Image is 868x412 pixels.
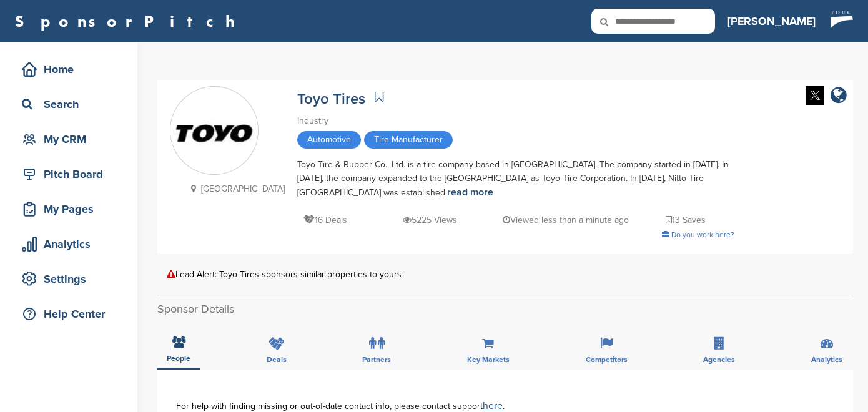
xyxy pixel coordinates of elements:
[19,233,125,255] div: Analytics
[447,186,493,199] a: read more
[831,86,847,107] a: company link
[267,356,287,363] span: Deals
[662,230,734,239] a: Do you work here?
[185,181,285,197] p: [GEOGRAPHIC_DATA]
[157,301,853,318] h2: Sponsor Details
[176,401,834,411] div: For help with finding missing or out-of-date contact info, please contact support .
[19,163,125,185] div: Pitch Board
[167,270,844,279] div: Lead Alert: Toyo Tires sponsors similar properties to yours
[12,55,125,84] a: Home
[12,300,125,328] a: Help Center
[12,265,125,293] a: Settings
[806,86,824,105] img: Twitter white
[297,90,365,108] a: Toyo Tires
[19,58,125,81] div: Home
[19,268,125,290] div: Settings
[12,125,125,154] a: My CRM
[167,355,190,362] span: People
[671,230,734,239] span: Do you work here?
[12,195,125,223] a: My Pages
[727,7,816,35] a: [PERSON_NAME]
[727,12,816,30] h3: [PERSON_NAME]
[364,131,453,149] span: Tire Manufacturer
[303,212,347,228] p: 16 Deals
[586,356,628,363] span: Competitors
[403,212,457,228] p: 5225 Views
[19,303,125,325] div: Help Center
[467,356,510,363] span: Key Markets
[12,230,125,258] a: Analytics
[170,110,258,152] img: Sponsorpitch & Toyo Tires
[19,93,125,115] div: Search
[12,90,125,119] a: Search
[483,400,503,412] a: here
[666,212,706,228] p: 13 Saves
[703,356,735,363] span: Agencies
[811,356,842,363] span: Analytics
[12,160,125,189] a: Pitch Board
[503,212,629,228] p: Viewed less than a minute ago
[297,114,734,128] div: Industry
[362,356,391,363] span: Partners
[15,13,243,29] a: SponsorPitch
[19,128,125,150] div: My CRM
[19,198,125,220] div: My Pages
[297,131,361,149] span: Automotive
[297,158,734,200] div: Toyo Tire & Rubber Co., Ltd. is a tire company based in [GEOGRAPHIC_DATA]. The company started in...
